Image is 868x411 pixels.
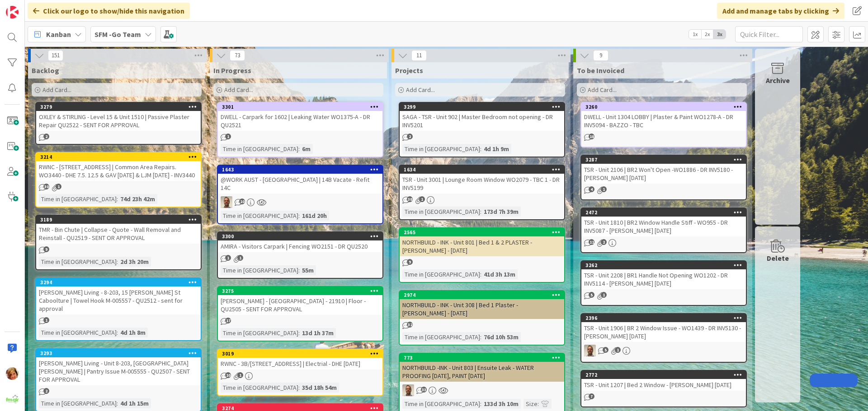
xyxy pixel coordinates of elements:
[300,144,313,154] div: 6m
[735,26,803,42] input: Quick Filter...
[538,399,539,409] span: :
[585,157,746,163] div: 3287
[300,383,339,393] div: 35d 18h 54m
[300,265,316,275] div: 55m
[117,257,118,267] span: :
[585,209,746,216] div: 2472
[298,211,300,221] span: :
[36,153,201,161] div: 3214
[717,3,844,19] div: Add and manage tabs by clicking
[118,194,157,204] div: 74d 23h 42m
[35,277,202,341] a: 3294[PERSON_NAME] Living - 8-203, 15 [PERSON_NAME] St Caboolture | Towel Hook M-005557 - QU2512 -...
[580,155,747,200] a: 3287TSR - Unit 2106 | BR2 Won't Open -WO1886 - DR INV5180 - [PERSON_NAME] [DATE]
[395,66,423,75] span: Projects
[399,290,565,346] a: 2974NORTHBUILD - INK - Unit 308 | Bed 1 Plaster - [PERSON_NAME] - [DATE]Time in [GEOGRAPHIC_DATA]...
[581,103,746,111] div: 3260
[400,103,564,111] div: 3299
[300,328,336,338] div: 13d 1h 37m
[298,383,300,393] span: :
[766,75,790,86] div: Archive
[221,265,298,275] div: Time in [GEOGRAPHIC_DATA]
[581,156,746,184] div: 3287TSR - Unit 2106 | BR2 Won't Open -WO1886 - DR INV5180 - [PERSON_NAME] [DATE]
[581,111,746,131] div: DWELL - Unit 1304 LOBBY | Plaster & Paint WO1278-A - DR INV5094 - BAZZO - TBC
[118,257,151,267] div: 2d 3h 20m
[36,153,201,181] div: 3214RWNC - [STREET_ADDRESS] | Common Area Repairs. WO3440 - DHE 7.5. 12.5 & GAV [DATE] & LJM [DAT...
[603,347,609,353] span: 5
[217,231,383,279] a: 3300AMIRA - Visitors Carpark | Fencing WO2151 - DR QU2520Time in [GEOGRAPHIC_DATA]:55m
[32,66,59,75] span: Backlog
[36,216,201,244] div: 3189TMR - Bin Chute | Collapse - Quote - Wall Removal and Reinstall - QU2519 - SENT OR APPROVAL
[218,350,382,369] div: 3019RWNC - 3B/[STREET_ADDRESS] | Electrial - DHE [DATE]
[585,262,746,268] div: 3262
[588,86,617,94] span: Add Card...
[400,228,564,256] div: 2565NORTHBUILD - INK - Unit 801 | Bed 1 & 2 PLASTER - [PERSON_NAME] - [DATE]
[217,286,383,342] a: 3275[PERSON_NAME] - [GEOGRAPHIC_DATA] - 21910 | Floor - QU2505 - SENT FOR APPROVALTime in [GEOGRA...
[581,103,746,131] div: 3260DWELL - Unit 1304 LOBBY | Plaster & Paint WO1278-A - DR INV5094 - BAZZO - TBC
[400,362,564,382] div: NORTHBUILD -INK - Unit 803 | Ensuite Leak - WATER PROOFING [DATE], PAINT [DATE]
[581,208,746,217] div: 2472
[222,104,382,110] div: 3301
[581,261,746,269] div: 3262
[36,161,201,181] div: RWNC - [STREET_ADDRESS] | Common Area Repairs. WO3440 - DHE 7.5. 12.5 & GAV [DATE] & LJM [DATE] -...
[218,196,382,208] div: SD
[6,6,19,18] img: Visit kanbanzone.com
[481,332,521,342] div: 76d 10h 53m
[35,102,202,145] a: 3279OXLEY & STIRLING - Level 15 & Unit 1510 | Passive Plaster Repair QU2522 - SENT FOR APPROVAL
[713,30,726,39] span: 3x
[39,328,117,337] div: Time in [GEOGRAPHIC_DATA]
[407,134,413,139] span: 2
[404,355,564,361] div: 773
[585,104,746,110] div: 3260
[481,207,521,217] div: 173d 7h 39m
[213,66,251,75] span: In Progress
[400,291,564,299] div: 2974
[117,398,118,408] span: :
[36,357,201,385] div: [PERSON_NAME] Living - Unit 8-203, [GEOGRAPHIC_DATA][PERSON_NAME] | Pantry Issue M-005555 - QU250...
[218,232,382,240] div: 3300
[400,384,564,396] div: SD
[40,350,201,356] div: 3293
[298,265,300,275] span: :
[36,286,201,314] div: [PERSON_NAME] Living - 8-203, 15 [PERSON_NAME] St Caboolture | Towel Hook M-005557 - QU2512 - sen...
[580,313,747,363] a: 2396TSR - Unit 1906 | BR 2 Window Issue - WO1439 - DR INV5130 - [PERSON_NAME] [DATE]SD
[580,208,747,253] a: 2472TSR - Unit 1810 | BR2 Window Handle Stiff - WO955 - DR INV5087 - [PERSON_NAME] [DATE]
[581,371,746,391] div: 2772TSR - Unit 1207 | Bed 2 Window - [PERSON_NAME] [DATE]
[239,199,245,204] span: 104
[400,166,564,174] div: 1634
[585,315,746,321] div: 2396
[589,186,594,192] span: 4
[217,165,383,224] a: 1643@WORK AUST - [GEOGRAPHIC_DATA] | 14B Vacate - Refit 14CSDTime in [GEOGRAPHIC_DATA]:161d 20h
[28,3,190,19] div: Click our logo to show/hide this navigation
[39,398,117,408] div: Time in [GEOGRAPHIC_DATA]
[218,111,382,131] div: DWELL - Carpark for 1602 | Leaking Water WO1375-A - DR QU2521
[404,292,564,298] div: 2974
[402,332,480,342] div: Time in [GEOGRAPHIC_DATA]
[399,102,565,157] a: 3299SAGA - TSR - Unit 902 | Master Bedroom not opening - DR INV5201Time in [GEOGRAPHIC_DATA]:4d 1...
[40,154,201,160] div: 3214
[480,269,481,279] span: :
[43,317,49,323] span: 1
[218,358,382,369] div: RWNC - 3B/[STREET_ADDRESS] | Electrial - DHE [DATE]
[481,399,521,409] div: 133d 3h 10m
[767,253,789,263] div: Delete
[580,102,747,148] a: 3260DWELL - Unit 1304 LOBBY | Plaster & Paint WO1278-A - DR INV5094 - BAZZO - TBC
[221,328,298,338] div: Time in [GEOGRAPHIC_DATA]
[40,104,201,110] div: 3279
[218,350,382,358] div: 3019
[400,166,564,194] div: 1634TSR - Unit 3001 | Lounge Room Window WO2079 - TBC 1 - DR INV5199
[36,216,201,224] div: 3189
[481,269,518,279] div: 41d 3h 13m
[399,165,565,220] a: 1634TSR - Unit 3001 | Lounge Room Window WO2079 - TBC 1 - DR INV5199Time in [GEOGRAPHIC_DATA]:173...
[400,236,564,256] div: NORTHBUILD - INK - Unit 801 | Bed 1 & 2 PLASTER - [PERSON_NAME] - [DATE]
[480,207,481,217] span: :
[400,174,564,194] div: TSR - Unit 3001 | Lounge Room Window WO2079 - TBC 1 - DR INV5199
[218,103,382,131] div: 3301DWELL - Carpark for 1602 | Leaking Water WO1375-A - DR QU2521
[581,156,746,164] div: 3287
[117,194,118,204] span: :
[222,288,382,294] div: 3275
[56,184,61,189] span: 1
[36,111,201,131] div: OXLEY & STIRLING - Level 15 & Unit 1510 | Passive Plaster Repair QU2522 - SENT FOR APPROVAL
[36,224,201,244] div: TMR - Bin Chute | Collapse - Quote - Wall Removal and Reinstall - QU2519 - SENT OR APPROVAL
[218,103,382,111] div: 3301
[480,332,481,342] span: :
